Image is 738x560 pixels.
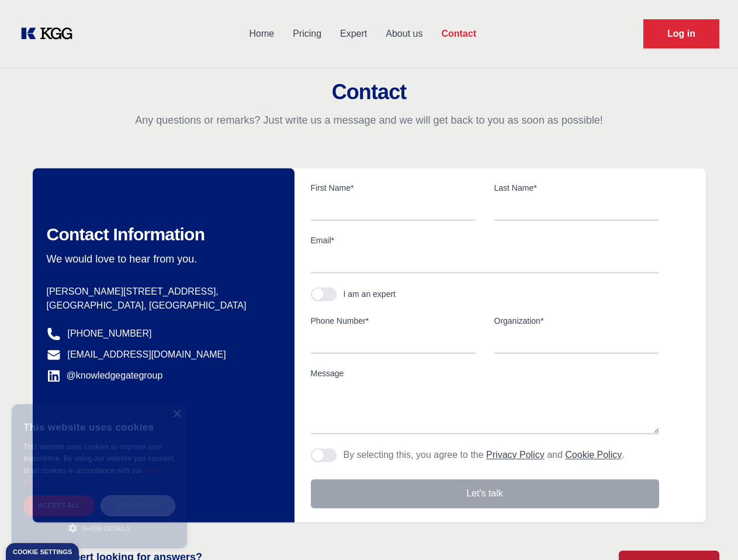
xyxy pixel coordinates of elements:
[13,549,72,555] div: Cookie settings
[14,80,724,104] h2: Contact
[47,285,276,299] p: [PERSON_NAME][STREET_ADDRESS],
[331,19,376,49] a: Expert
[14,113,724,127] p: Any questions or remarks? Just write us a message and we will get back to you as soon as possible!
[680,504,738,560] iframe: Chat Widget
[101,495,175,516] div: Decline all
[240,19,283,49] a: Home
[311,479,659,508] button: Let's talk
[376,19,432,49] a: About us
[172,410,181,419] div: Close
[23,443,174,475] span: This website uses cookies to improve user experience. By using our website you consent to all coo...
[23,413,175,441] div: This website uses cookies
[344,288,396,300] div: I am an expert
[283,19,331,49] a: Pricing
[23,495,95,516] div: Accept all
[311,182,476,194] label: First Name*
[486,450,545,460] a: Privacy Policy
[494,315,659,327] label: Organization*
[47,369,163,383] a: @knowledgegategroup
[565,450,622,460] a: Cookie Policy
[643,19,719,48] a: Request Demo
[47,252,276,266] p: We would love to hear from you.
[19,24,82,43] a: KOL Knowledge Platform: Talk to Key External Experts (KEE)
[344,448,625,462] p: By selecting this, you agree to the and .
[47,224,276,245] h2: Contact Information
[68,327,152,341] a: [PHONE_NUMBER]
[68,348,226,362] a: [EMAIL_ADDRESS][DOMAIN_NAME]
[311,235,659,246] label: Email*
[311,315,476,327] label: Phone Number*
[23,467,166,486] a: Cookie Policy
[432,19,486,49] a: Contact
[23,522,175,534] div: Show details
[494,182,659,194] label: Last Name*
[311,367,659,379] label: Message
[47,299,276,313] p: [GEOGRAPHIC_DATA], [GEOGRAPHIC_DATA]
[82,525,131,532] span: Show details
